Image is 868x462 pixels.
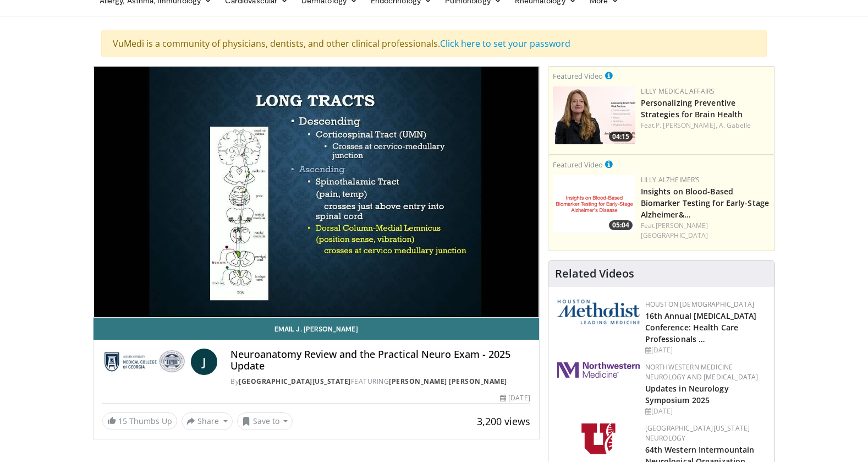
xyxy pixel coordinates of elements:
[609,132,633,142] span: 04:15
[477,415,530,428] span: 3,200 views
[656,121,717,130] a: P. [PERSON_NAME],
[645,383,729,405] a: Updates in Neurology Symposium 2025
[641,86,715,96] a: Lilly Medical Affairs
[641,97,743,119] a: Personalizing Preventive Strategies for Brain Health
[500,393,530,403] div: [DATE]
[440,37,570,50] a: Click here to set your password
[230,377,530,387] div: By FEATURING
[191,349,217,375] a: J
[645,311,757,344] a: 16th Annual [MEDICAL_DATA] Conference: Health Care Professionals …
[641,221,708,240] a: [PERSON_NAME][GEOGRAPHIC_DATA]
[553,86,635,144] a: 04:15
[553,175,635,233] img: 89d2bcdb-a0e3-4b93-87d8-cca2ef42d978.png.150x105_q85_crop-smart_upscale.png
[553,160,603,170] small: Featured Video
[118,416,127,426] span: 15
[641,221,770,241] div: Feat.
[102,412,177,430] a: 15 Thumbs Up
[555,267,634,280] h4: Related Videos
[557,300,640,324] img: 5e4488cc-e109-4a4e-9fd9-73bb9237ee91.png.150x105_q85_autocrop_double_scale_upscale_version-0.2.png
[557,362,640,378] img: 2a462fb6-9365-492a-ac79-3166a6f924d8.png.150x105_q85_autocrop_double_scale_upscale_version-0.2.jpg
[553,175,635,233] a: 05:04
[609,220,633,230] span: 05:04
[553,86,635,144] img: c3be7821-a0a3-4187-927a-3bb177bd76b4.png.150x105_q85_crop-smart_upscale.jpg
[94,67,539,318] video-js: Video Player
[102,349,186,375] img: Medical College of Georgia - Augusta University
[719,121,751,130] a: A. Gabelle
[645,300,754,309] a: Houston [DEMOGRAPHIC_DATA]
[94,318,539,340] a: Email J. [PERSON_NAME]
[641,186,769,220] a: Insights on Blood-Based Biomarker Testing for Early-Stage Alzheimer&…
[239,377,351,386] a: [GEOGRAPHIC_DATA][US_STATE]
[645,406,766,416] div: [DATE]
[101,30,767,57] div: VuMedi is a community of physicians, dentists, and other clinical professionals.
[641,175,700,184] a: Lilly Alzheimer’s
[645,362,759,382] a: Northwestern Medicine Neurology and [MEDICAL_DATA]
[230,349,530,372] h4: Neuroanatomy Review and the Practical Neuro Exam - 2025 Update
[645,423,750,443] a: [GEOGRAPHIC_DATA][US_STATE] Neurology
[182,412,233,430] button: Share
[553,71,603,81] small: Featured Video
[641,121,770,131] div: Feat.
[389,377,507,386] a: [PERSON_NAME] [PERSON_NAME]
[645,345,766,355] div: [DATE]
[237,412,293,430] button: Save to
